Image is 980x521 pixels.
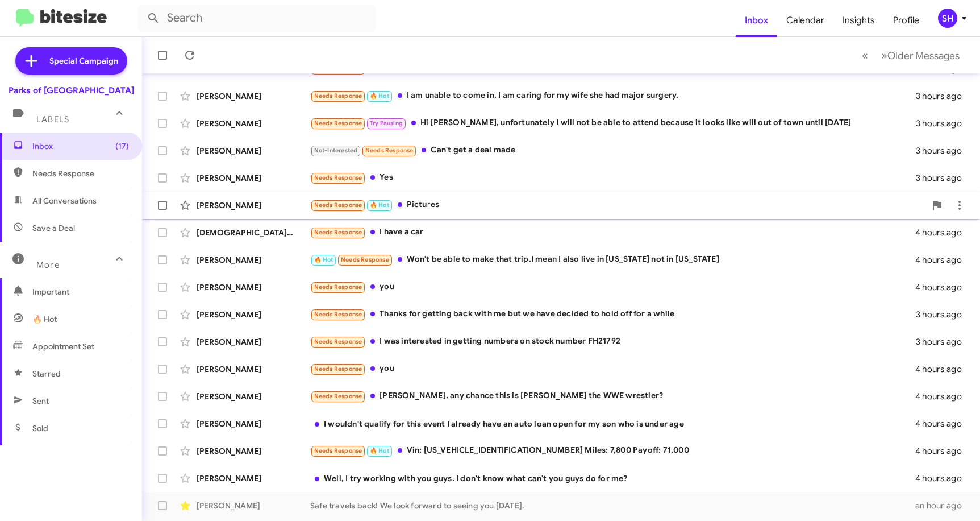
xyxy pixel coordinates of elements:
[370,92,389,100] span: 🔥 Hot
[310,473,915,484] div: Well, I try working with you guys. I don't know what can't you guys do for me?
[855,44,875,67] button: Previous
[915,473,971,484] div: 4 hours ago
[915,500,971,511] div: an hour ago
[884,4,928,37] a: Profile
[32,313,57,325] span: 🔥 Hot
[197,254,310,266] div: [PERSON_NAME]
[32,222,75,234] span: Save a Deal
[314,447,362,454] span: Needs Response
[310,390,915,403] div: [PERSON_NAME], any chance this is [PERSON_NAME] the WWE wrestler?
[310,144,916,157] div: Can't get a deal made
[314,201,362,209] span: Needs Response
[916,90,971,102] div: 3 hours ago
[137,5,376,32] input: Search
[915,391,971,402] div: 4 hours ago
[341,256,389,263] span: Needs Response
[874,44,966,67] button: Next
[36,260,60,270] span: More
[310,89,916,102] div: I am unable to come in. I am caring for my wife she had major surgery.
[197,282,310,293] div: [PERSON_NAME]
[197,118,310,129] div: [PERSON_NAME]
[32,368,61,379] span: Starred
[310,444,915,457] div: Vin: [US_VEHICLE_IDENTIFICATION_NUMBER] Miles: 7,800 Payoff: 71,000
[916,309,971,320] div: 3 hours ago
[370,201,389,209] span: 🔥 Hot
[310,335,916,348] div: I was interested in getting numbers on stock number FH21792
[887,49,960,62] span: Older Messages
[736,4,777,37] a: Inbox
[197,90,310,102] div: [PERSON_NAME]
[32,395,49,407] span: Sent
[862,48,868,63] span: «
[197,363,310,375] div: [PERSON_NAME]
[314,256,333,263] span: 🔥 Hot
[881,48,887,63] span: »
[314,392,362,400] span: Needs Response
[314,119,362,127] span: Needs Response
[32,423,48,434] span: Sold
[314,283,362,291] span: Needs Response
[197,418,310,429] div: [PERSON_NAME]
[310,253,915,266] div: Won't be able to make that trip.I mean I also live in [US_STATE] not in [US_STATE]
[310,117,916,130] div: Hi [PERSON_NAME], unfortunately I will not be able to attend because it looks like will out of to...
[32,140,129,152] span: Inbox
[197,227,310,238] div: [DEMOGRAPHIC_DATA] [PERSON_NAME]
[916,172,971,184] div: 3 hours ago
[915,363,971,375] div: 4 hours ago
[49,55,118,67] span: Special Campaign
[9,85,134,96] div: Parks of [GEOGRAPHIC_DATA]
[938,9,957,28] div: SH
[314,174,362,181] span: Needs Response
[833,4,884,37] a: Insights
[314,311,362,318] span: Needs Response
[310,418,915,429] div: I wouldn't qualify for this event I already have an auto loan open for my son who is under age
[314,365,362,373] span: Needs Response
[314,338,362,345] span: Needs Response
[115,140,129,152] span: (17)
[915,282,971,293] div: 4 hours ago
[915,227,971,238] div: 4 hours ago
[310,362,915,375] div: you
[197,473,310,484] div: [PERSON_NAME]
[310,308,916,321] div: Thanks for getting back with me but we have decided to hold off for a while
[314,92,362,100] span: Needs Response
[32,341,94,352] span: Appointment Set
[310,226,915,239] div: I have a car
[777,4,833,37] a: Calendar
[197,336,310,348] div: [PERSON_NAME]
[916,118,971,129] div: 3 hours ago
[32,195,97,206] span: All Conversations
[915,445,971,457] div: 4 hours ago
[916,145,971,156] div: 3 hours ago
[915,254,971,266] div: 4 hours ago
[197,309,310,320] div: [PERSON_NAME]
[370,447,389,454] span: 🔥 Hot
[916,336,971,348] div: 3 hours ago
[310,500,915,511] div: Safe travels back! We look forward to seeing you [DATE].
[32,286,129,297] span: Important
[197,500,310,511] div: [PERSON_NAME]
[197,391,310,402] div: [PERSON_NAME]
[856,44,966,67] nav: Page navigation example
[365,147,414,154] span: Needs Response
[310,171,916,184] div: Yes
[314,147,358,154] span: Not-Interested
[314,229,362,236] span: Needs Response
[197,145,310,156] div: [PERSON_NAME]
[197,200,310,211] div: [PERSON_NAME]
[928,9,968,28] button: SH
[370,119,403,127] span: Try Pausing
[32,168,129,179] span: Needs Response
[197,172,310,184] div: [PERSON_NAME]
[915,418,971,429] div: 4 hours ago
[197,445,310,457] div: [PERSON_NAME]
[15,47,127,75] a: Special Campaign
[310,280,915,293] div: you
[310,199,925,212] div: Pictures
[36,114,69,125] span: Labels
